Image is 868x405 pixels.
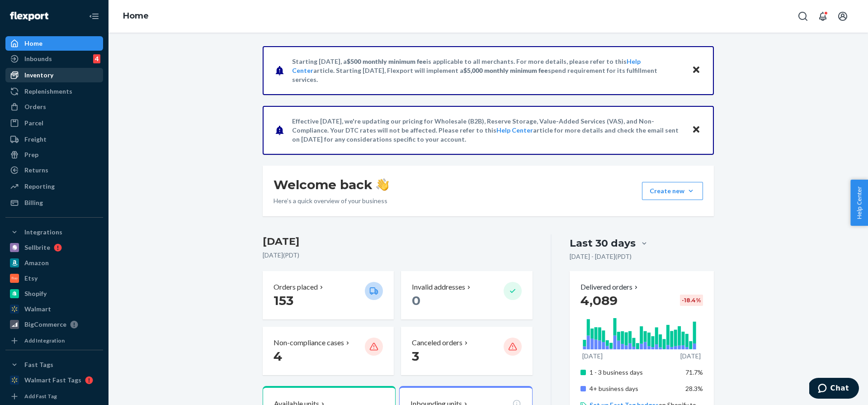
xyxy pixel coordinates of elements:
button: Create new [642,182,703,200]
p: Canceled orders [412,338,462,348]
button: Help Center [850,180,868,226]
p: Non-compliance cases [274,338,344,348]
a: Walmart Fast Tags [5,373,103,387]
p: Effective [DATE], we're updating our pricing for Wholesale (B2B), Reserve Storage, Value-Added Se... [292,117,683,144]
p: Here’s a quick overview of your business [274,196,389,205]
div: Walmart Fast Tags [24,376,81,385]
a: Billing [5,195,103,210]
a: Help Center [496,126,533,134]
div: Amazon [24,258,49,267]
p: Starting [DATE], a is applicable to all merchants. For more details, please refer to this article... [292,57,683,84]
div: Home [24,39,42,48]
div: Billing [24,198,43,207]
button: Non-compliance cases 4 [263,327,394,375]
span: 71.7% [685,368,703,376]
span: 3 [412,348,419,364]
div: Etsy [24,274,38,283]
a: Home [123,11,149,21]
a: Add Integration [5,335,103,346]
button: Open Search Box [794,7,812,25]
a: Amazon [5,256,103,270]
span: $5,000 monthly minimum fee [463,67,548,74]
div: Parcel [24,119,43,128]
p: Invalid addresses [412,282,465,292]
button: Invalid addresses 0 [401,271,532,319]
span: 153 [274,293,293,308]
a: BigCommerce [5,317,103,332]
div: Integrations [24,228,62,237]
div: Sellbrite [24,243,50,252]
p: Orders placed [274,282,318,292]
a: Inbounds4 [5,52,103,66]
img: Flexport logo [10,12,48,21]
a: Sellbrite [5,240,103,255]
ol: breadcrumbs [116,3,156,29]
a: Prep [5,148,103,162]
div: Returns [24,166,48,175]
a: Orders [5,100,103,114]
a: Walmart [5,302,103,316]
div: Orders [24,102,46,111]
button: Close Navigation [85,7,103,25]
img: hand-wave emoji [376,178,389,191]
div: Fast Tags [24,360,53,369]
div: BigCommerce [24,320,66,329]
div: Last 30 days [570,236,636,250]
a: Reporting [5,179,103,194]
button: Fast Tags [5,357,103,372]
span: 4,089 [580,293,618,308]
h3: [DATE] [263,234,533,249]
div: Add Fast Tag [24,392,57,400]
div: Replenishments [24,87,72,96]
button: Close [690,64,702,77]
a: Shopify [5,286,103,301]
p: [DATE] - [DATE] ( PDT ) [570,252,632,261]
iframe: Opens a widget where you can chat to one of our agents [809,378,859,400]
button: Canceled orders 3 [401,327,532,375]
a: Returns [5,163,103,177]
button: Integrations [5,225,103,239]
a: Replenishments [5,84,103,99]
button: Open account menu [834,7,852,25]
a: Add Fast Tag [5,391,103,402]
button: Close [690,124,702,137]
p: 4+ business days [590,384,679,393]
p: [DATE] [582,352,603,361]
span: 28.3% [685,385,703,392]
p: [DATE] [680,352,701,361]
div: Shopify [24,289,47,298]
h1: Welcome back [274,176,389,193]
a: Etsy [5,271,103,286]
span: $500 monthly minimum fee [347,57,426,65]
a: Inventory [5,68,103,82]
div: Add Integration [24,337,65,344]
button: Open notifications [814,7,832,25]
div: Reporting [24,182,55,191]
div: Freight [24,135,47,144]
div: Inbounds [24,54,52,63]
span: 4 [274,348,282,364]
div: 4 [93,54,100,63]
button: Delivered orders [580,282,640,292]
p: [DATE] ( PDT ) [263,251,533,260]
a: Parcel [5,116,103,130]
div: Inventory [24,71,53,80]
p: 1 - 3 business days [590,368,679,377]
div: Prep [24,150,38,159]
div: Walmart [24,305,51,314]
button: Orders placed 153 [263,271,394,319]
a: Freight [5,132,103,147]
span: 0 [412,293,420,308]
div: -18.4 % [680,295,703,306]
a: Home [5,36,103,51]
